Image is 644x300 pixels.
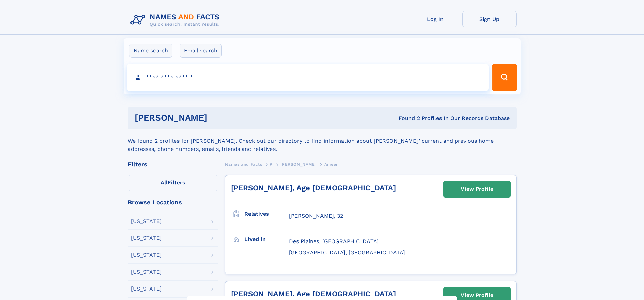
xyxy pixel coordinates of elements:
img: Logo Names and Facts [128,11,225,29]
a: [PERSON_NAME], 32 [289,212,343,220]
span: Des Plaines, [GEOGRAPHIC_DATA] [289,238,379,245]
a: [PERSON_NAME], Age [DEMOGRAPHIC_DATA] [231,290,396,298]
div: [US_STATE] [131,252,162,258]
a: Sign Up [462,11,517,27]
div: [US_STATE] [131,286,162,292]
div: [US_STATE] [131,269,162,275]
label: Email search [180,44,222,58]
a: Log In [408,11,462,27]
label: Name search [129,44,172,58]
a: Names and Facts [225,160,262,168]
span: [PERSON_NAME] [280,162,316,167]
span: P [270,162,273,167]
h3: Lived in [244,234,289,245]
span: All [161,179,168,186]
a: [PERSON_NAME] [280,160,316,168]
span: [GEOGRAPHIC_DATA], [GEOGRAPHIC_DATA] [289,249,405,256]
a: [PERSON_NAME], Age [DEMOGRAPHIC_DATA] [231,184,396,192]
button: Search Button [492,64,517,91]
div: We found 2 profiles for [PERSON_NAME]. Check out our directory to find information about [PERSON_... [128,129,517,153]
div: [US_STATE] [131,218,162,224]
h1: [PERSON_NAME] [135,114,303,122]
div: [US_STATE] [131,235,162,241]
a: View Profile [444,181,510,197]
div: Filters [128,161,218,167]
span: Ameer [324,162,338,167]
label: Filters [128,175,218,191]
div: Browse Locations [128,199,218,205]
a: P [270,160,273,168]
input: search input [127,64,489,91]
h3: Relatives [244,208,289,220]
div: Found 2 Profiles In Our Records Database [303,115,510,122]
div: View Profile [461,181,493,197]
